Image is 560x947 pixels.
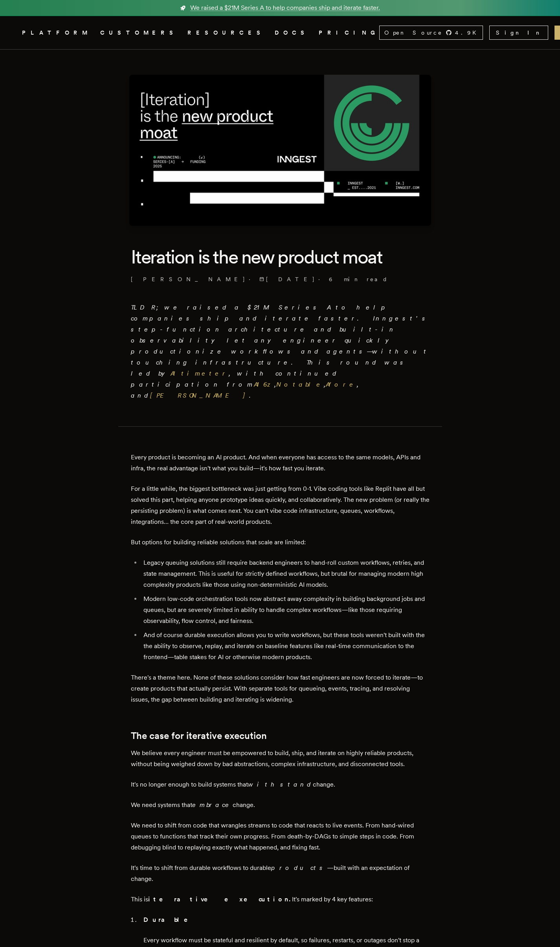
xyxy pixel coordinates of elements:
img: Featured image for Iteration is the new product moat blog post [129,75,431,226]
li: Legacy queuing solutions still require backend engineers to hand-roll custom workflows, retries, ... [141,557,430,590]
a: Altimeter [171,370,229,377]
span: We raised a $21M Series A to help companies ship and iterate faster. [190,3,380,13]
p: We believe every engineer must be empowered to build, ship, and iterate on highly reliable produc... [131,748,430,770]
p: We need systems that change. [131,800,430,811]
a: A16z [254,381,274,388]
em: TLDR; we raised a $21M Series A to help companies ship and iterate faster. Inngest's step-functio... [131,304,430,399]
p: We need to shift from code that wrangles streams to code that reacts to live events. From hand-wi... [131,820,430,853]
h1: Iteration is the new product moat [131,245,430,269]
strong: iterative execution. [148,895,292,903]
a: Afore [326,381,357,388]
em: embrace [192,801,233,809]
p: This is It's marked by 4 key features: [131,894,430,905]
strong: Durable [143,916,199,923]
a: [PERSON_NAME] [131,275,246,283]
p: Every product is becoming an AI product. And when everyone has access to the same models, APIs an... [131,452,430,474]
em: withstand [248,781,313,788]
button: PLATFORM [22,28,91,38]
a: Sign In [489,26,548,40]
li: Modern low-code orchestration tools now abstract away complexity in building background jobs and ... [141,593,430,626]
p: · · [131,275,430,283]
span: [DATE] [259,275,315,283]
li: And of course durable execution allows you to write workflows, but these tools weren't built with... [141,630,430,663]
a: [PERSON_NAME] [150,392,249,399]
p: For a little while, the biggest bottleneck was just getting from 0-1. Vibe coding tools like Repl... [131,483,430,527]
span: 6 min read [329,275,388,283]
span: Open Source [384,29,442,37]
span: 4.9 K [455,29,481,37]
p: It's time to shift from durable workflows to durable —built with an expectation of change. [131,862,430,884]
a: CUSTOMERS [100,28,178,38]
a: PRICING [319,28,379,38]
h2: The case for iterative execution [131,730,430,741]
p: It's no longer enough to build systems that change. [131,779,430,790]
p: But options for building reliable solutions that scale are limited: [131,537,430,548]
a: Notable [276,381,324,388]
a: DOCS [275,28,309,38]
p: There's a theme here. None of these solutions consider how fast engineers are now forced to itera... [131,672,430,705]
em: products [271,864,327,871]
button: RESOURCES [187,28,265,38]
